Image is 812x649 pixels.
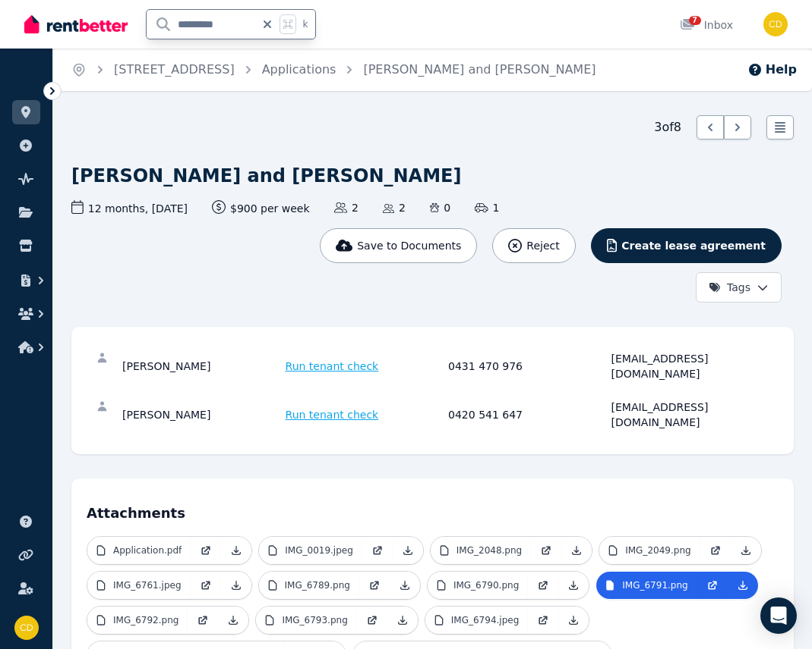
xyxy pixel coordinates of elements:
[728,572,758,599] a: Download Attachment
[87,494,779,524] h4: Attachments
[622,579,687,591] p: IMG_6791.png
[383,200,406,215] span: 2
[113,579,182,591] p: IMG_6761.jpeg
[334,200,359,215] span: 2
[591,228,782,263] button: Create lease agreement
[431,537,531,564] a: IMG_2048.png
[763,12,788,36] img: Chris Dimitropoulos
[387,607,418,634] a: Download Attachment
[363,62,596,77] a: [PERSON_NAME] and [PERSON_NAME]
[285,544,353,557] p: IMG_0019.jpeg
[531,537,561,564] a: Open in new Tab
[390,572,420,599] a: Download Attachment
[700,537,731,564] a: Open in new Tab
[625,544,690,557] p: IMG_2049.png
[122,400,280,430] div: [PERSON_NAME]
[425,607,529,634] a: IMG_6794.jpeg
[689,16,701,25] span: 7
[286,359,379,374] span: Run tenant check
[282,614,347,626] p: IMG_6793.png
[596,572,697,599] a: IMG_6791.png
[188,607,218,634] a: Open in new Tab
[302,18,308,30] span: k
[286,407,379,422] span: Run tenant check
[114,62,235,77] a: [STREET_ADDRESS]
[561,537,592,564] a: Download Attachment
[87,537,191,564] a: Application.pdf
[122,351,280,381] div: [PERSON_NAME]
[362,537,393,564] a: Open in new Tab
[747,61,797,79] button: Help
[24,13,128,36] img: RentBetter
[430,200,450,215] span: 0
[558,607,589,634] a: Download Attachment
[191,572,221,599] a: Open in new Tab
[71,200,188,216] span: 12 months , [DATE]
[760,597,797,634] div: Open Intercom Messenger
[528,607,558,634] a: Open in new Tab
[697,572,728,599] a: Open in new Tab
[453,579,519,591] p: IMG_6790.png
[451,614,520,626] p: IMG_6794.jpeg
[731,537,761,564] a: Download Attachment
[221,572,251,599] a: Download Attachment
[611,400,769,430] div: [EMAIL_ADDRESS][DOMAIN_NAME]
[87,572,191,599] a: IMG_6761.jpeg
[14,616,39,640] img: Chris Dimitropoulos
[359,572,390,599] a: Open in new Tab
[492,228,575,263] button: Reject
[87,607,188,634] a: IMG_6792.png
[212,200,310,216] span: $900 per week
[53,49,614,91] nav: Breadcrumb
[113,544,182,557] p: Application.pdf
[621,238,766,253] span: Create lease agreement
[475,200,499,215] span: 1
[526,238,559,253] span: Reject
[457,544,522,557] p: IMG_2048.png
[680,17,733,33] div: Inbox
[448,400,606,430] div: 0420 541 647
[218,607,248,634] a: Download Attachment
[357,238,461,253] span: Save to Documents
[259,572,359,599] a: IMG_6789.png
[599,537,700,564] a: IMG_2049.png
[285,579,350,591] p: IMG_6789.png
[393,537,423,564] a: Download Attachment
[259,537,362,564] a: IMG_0019.jpeg
[113,614,179,626] p: IMG_6792.png
[448,351,606,381] div: 0431 470 976
[709,280,750,295] span: Tags
[558,572,589,599] a: Download Attachment
[71,164,461,188] h1: [PERSON_NAME] and [PERSON_NAME]
[654,118,681,136] span: 3 of 8
[262,62,336,77] a: Applications
[611,351,769,381] div: [EMAIL_ADDRESS][DOMAIN_NAME]
[320,228,478,263] button: Save to Documents
[428,572,528,599] a: IMG_6790.png
[256,607,356,634] a: IMG_6793.png
[357,607,387,634] a: Open in new Tab
[191,537,221,564] a: Open in new Tab
[528,572,558,599] a: Open in new Tab
[221,537,251,564] a: Download Attachment
[696,272,782,303] button: Tags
